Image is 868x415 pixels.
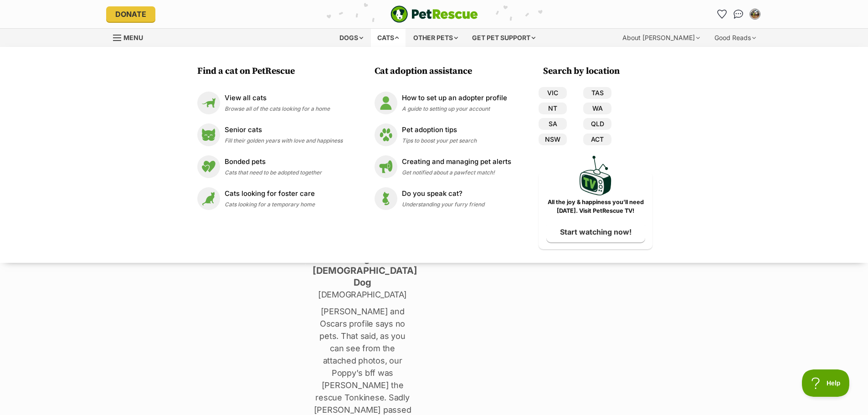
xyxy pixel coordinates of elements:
a: Pet adoption tips Pet adoption tips Tips to boost your pet search [375,123,511,146]
div: Get pet support [466,29,542,47]
img: Cats looking for foster care [197,187,220,210]
img: Ian Sprawson profile pic [750,10,760,19]
a: QLD [583,118,611,130]
a: NSW [539,133,567,145]
h3: Search by location [543,65,652,78]
a: Favourites [715,7,729,21]
span: Tips to boost your pet search [402,137,477,144]
a: Donate [106,6,155,22]
img: logo-e224e6f780fb5917bec1dbf3a21bbac754714ae5b6737aabdf751b685950b380.svg [390,5,478,23]
img: How to set up an adopter profile [375,92,397,114]
p: How to set up an adopter profile [402,93,507,103]
iframe: Help Scout Beacon - Open [802,369,850,397]
span: A guide to setting up your account [402,105,490,112]
div: Cats [371,29,406,47]
a: Conversations [731,7,746,21]
a: Creating and managing pet alerts Creating and managing pet alerts Get notified about a pawfect ma... [375,155,511,178]
h3: Cat adoption assistance [375,65,516,78]
span: Browse all of the cats looking for a home [225,105,330,112]
p: View all cats [225,93,330,103]
a: WA [583,102,611,114]
a: Bonded pets Bonded pets Cats that need to be adopted together [197,155,343,178]
p: Do you speak cat? [402,189,484,199]
p: Cats looking for foster care [225,189,315,199]
span: Fill their golden years with love and happiness [225,137,343,144]
div: Good Reads [708,29,762,47]
p: [DEMOGRAPHIC_DATA] [313,288,413,301]
ul: Account quick links [715,7,762,21]
a: SA [539,118,567,130]
img: Do you speak cat? [375,187,397,210]
a: Do you speak cat? Do you speak cat? Understanding your furry friend [375,187,511,210]
a: NT [539,102,567,114]
button: My account [748,7,762,21]
a: ACT [583,133,611,145]
a: Menu [113,29,149,45]
img: Senior cats [197,123,220,146]
img: Bonded pets [197,155,220,178]
a: View all cats View all cats Browse all of the cats looking for a home [197,92,343,114]
a: TAS [583,87,611,99]
a: VIC [539,87,567,99]
div: About [PERSON_NAME] [616,29,706,47]
a: PetRescue [390,5,478,23]
p: Senior cats [225,125,343,135]
h3: Find a cat on PetRescue [197,65,347,78]
span: Cats looking for a temporary home [225,201,315,208]
a: Start watching now! [546,221,645,242]
img: Pet adoption tips [375,123,397,146]
h4: large [DEMOGRAPHIC_DATA] Dog [313,253,413,288]
p: All the joy & happiness you’ll need [DATE]. Visit PetRescue TV! [545,198,646,215]
img: PetRescue TV logo [580,156,611,195]
p: Creating and managing pet alerts [402,157,511,167]
span: Menu [123,34,143,41]
p: Bonded pets [225,157,322,167]
img: Creating and managing pet alerts [375,155,397,178]
a: Senior cats Senior cats Fill their golden years with love and happiness [197,123,343,146]
p: Pet adoption tips [402,125,477,135]
span: Get notified about a pawfect match! [402,169,495,176]
img: chat-41dd97257d64d25036548639549fe6c8038ab92f7586957e7f3b1b290dea8141.svg [734,10,743,19]
div: Other pets [407,29,464,47]
img: View all cats [197,92,220,114]
div: Dogs [333,29,370,47]
a: How to set up an adopter profile How to set up an adopter profile A guide to setting up your account [375,92,511,114]
a: Cats looking for foster care Cats looking for foster care Cats looking for a temporary home [197,187,343,210]
span: Cats that need to be adopted together [225,169,322,176]
span: Understanding your furry friend [402,201,484,208]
